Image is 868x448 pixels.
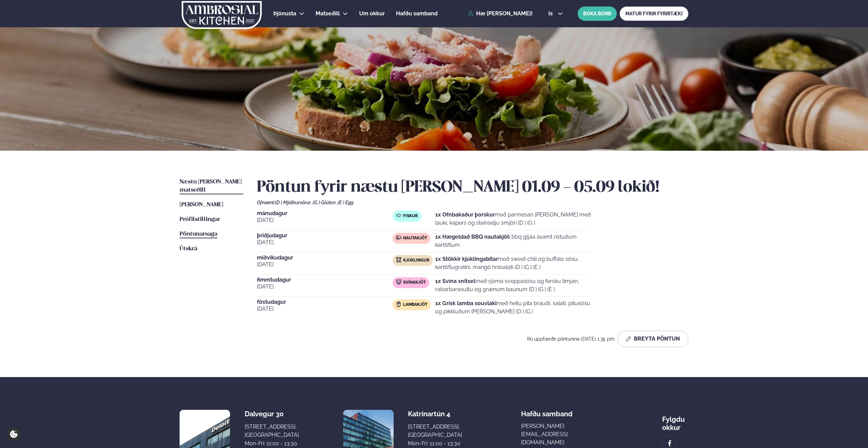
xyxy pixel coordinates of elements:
[396,235,401,240] img: beef.svg
[435,278,475,284] strong: 1x Svína snitsel
[273,10,296,17] span: Þjónusta
[316,10,340,17] span: Matseðill
[7,427,21,441] a: Cookie settings
[403,213,418,219] span: Fiskur
[245,439,299,448] div: Mon-Fri: 11:00 - 13:30
[662,410,688,432] div: Fylgdu okkur
[245,423,299,439] div: [STREET_ADDRESS], [GEOGRAPHIC_DATA]
[257,255,393,260] span: miðvikudagur
[435,211,495,218] strong: 1x Ofnbakaður þorskur
[403,302,427,308] span: Lambakjöt
[408,423,462,439] div: [STREET_ADDRESS], [GEOGRAPHIC_DATA]
[180,245,197,253] a: Útskrá
[578,6,617,21] button: BÓKA BORÐ
[257,200,688,205] div: Ofnæmi:
[396,257,401,263] img: chicken.svg
[396,10,438,18] a: Hafðu samband
[316,10,340,18] a: Matseðill
[338,200,353,205] span: (E ) Egg
[180,178,243,194] a: Næstu [PERSON_NAME] matseðill
[257,178,688,197] h2: Pöntun fyrir næstu [PERSON_NAME] 01.09 - 05.09 lokið!
[257,299,393,305] span: föstudagur
[617,331,688,347] button: Breyta Pöntun
[180,179,242,193] span: Næstu [PERSON_NAME] matseðill
[396,301,401,307] img: Lamb.svg
[181,1,262,29] img: logo
[435,233,591,249] p: í bbq gljáa ásamt ristuðum kartöflum
[313,200,338,205] span: (G ) Glúten ,
[435,300,497,307] strong: 1x Grísk lamba souvlaki
[257,233,393,238] span: þriðjudagur
[548,11,555,16] span: is
[275,200,313,205] span: (D ) Mjólkurvörur ,
[403,236,427,241] span: Nautakjöt
[180,215,220,224] a: Prófílstillingar
[527,336,614,342] span: Þú uppfærðir pöntunina [DATE] 1:35 pm
[257,260,393,269] span: [DATE]
[359,10,385,18] a: Um okkur
[180,201,223,209] a: [PERSON_NAME]
[257,238,393,247] span: [DATE]
[180,216,220,222] span: Prófílstillingar
[245,410,299,418] div: Dalvegur 30
[257,216,393,224] span: [DATE]
[180,246,197,252] span: Útskrá
[359,10,385,17] span: Um okkur
[180,202,223,208] span: [PERSON_NAME]
[435,299,591,316] p: með heitu pita brauði, salati, pitusósu og pikkluðum [PERSON_NAME] (D ) (G )
[180,231,217,237] span: Pöntunarsaga
[396,279,401,285] img: pork.svg
[435,211,591,227] p: með parmesan [PERSON_NAME] með lauki, kapers og steinselju smjöri (D ) (G )
[257,305,393,313] span: [DATE]
[521,404,573,418] span: Hafðu samband
[435,255,591,271] p: með sweet chili og buffalo sósu, kartöflugratíni, mangó hrásalati (D ) (G ) (E )
[620,6,688,21] a: MATUR FYRIR FYRIRTÆKI
[273,10,296,18] a: Þjónusta
[403,280,426,285] span: Svínakjöt
[403,258,429,263] span: Kjúklingur
[408,410,462,418] div: Katrínartún 4
[435,256,498,262] strong: 1x Stökkir kjúklingabitar
[521,422,603,447] a: [PERSON_NAME][EMAIL_ADDRESS][DOMAIN_NAME]
[396,213,401,218] img: fish.svg
[257,277,393,283] span: fimmtudagur
[180,230,217,238] a: Pöntunarsaga
[396,10,438,17] span: Hafðu samband
[435,234,509,240] strong: 1x Hægeldað BBQ nautakjöt
[543,11,568,16] button: is
[408,439,462,448] div: Mon-Fri: 11:00 - 13:30
[435,277,591,294] p: með rjóma sveppasósu og fersku timjan, rabarbarasultu og grænum baunum (D ) (G ) (E )
[468,11,533,17] a: Hæ [PERSON_NAME]!
[257,211,393,216] span: mánudagur
[666,439,673,447] img: image alt
[257,283,393,291] span: [DATE]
